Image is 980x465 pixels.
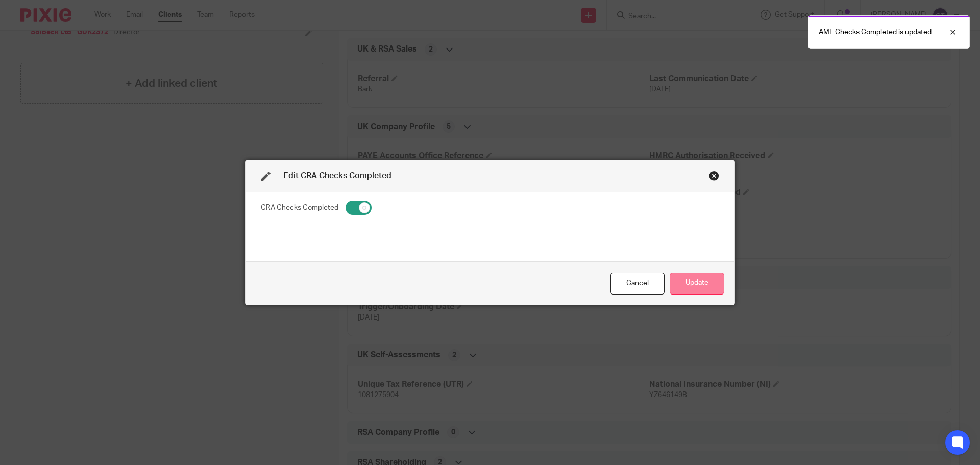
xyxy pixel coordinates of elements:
[261,203,338,213] label: CRA Checks Completed
[283,172,391,180] span: Edit CRA Checks Completed
[819,27,932,37] p: AML Checks Completed is updated
[610,273,665,295] div: Close this dialog window
[709,170,719,181] div: Close this dialog window
[670,273,724,295] button: Update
